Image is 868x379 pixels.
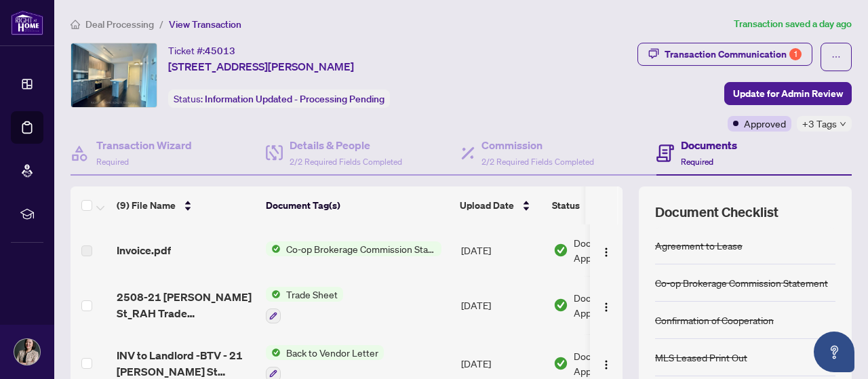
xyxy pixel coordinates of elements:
[281,241,441,256] span: Co-op Brokerage Commission Statement
[553,243,568,258] img: Document Status
[655,203,778,222] span: Document Checklist
[281,287,343,302] span: Trade Sheet
[169,18,241,31] span: View Transaction
[266,241,441,256] button: Status IconCo-op Brokerage Commission Statement
[665,43,802,65] div: Transaction Communication
[595,239,617,261] button: Logo
[460,198,514,213] span: Upload Date
[655,238,743,253] div: Agreement to Lease
[85,18,154,31] span: Deal Processing
[96,157,129,167] span: Required
[111,186,260,224] th: (9) File Name
[831,52,841,62] span: ellipsis
[14,339,40,365] img: Profile Icon
[574,348,658,378] span: Document Approved
[266,241,281,256] img: Status Icon
[117,242,171,258] span: Invoice.pdf
[205,45,235,57] span: 45013
[655,275,828,290] div: Co-op Brokerage Commission Statement
[814,332,854,372] button: Open asap
[802,116,837,132] span: +3 Tags
[266,345,281,360] img: Status Icon
[655,313,774,327] div: Confirmation of Cooperation
[789,48,802,60] div: 1
[552,198,580,213] span: Status
[117,198,176,213] span: (9) File Name
[71,43,157,107] img: IMG-C12282122_1.jpg
[266,287,281,302] img: Status Icon
[734,16,852,32] article: Transaction saved a day ago
[117,289,255,321] span: 2508-21 [PERSON_NAME] St_RAH Trade Sheet_Henrietta SIGNED.pdf
[601,302,612,313] img: Logo
[481,137,594,153] h4: Commission
[159,16,163,32] li: /
[547,186,662,224] th: Status
[71,20,80,29] span: home
[595,294,617,316] button: Logo
[456,224,548,276] td: [DATE]
[281,345,384,360] span: Back to Vendor Letter
[553,298,568,313] img: Document Status
[168,58,354,75] span: [STREET_ADDRESS][PERSON_NAME]
[601,247,612,258] img: Logo
[574,290,658,320] span: Document Approved
[205,93,384,105] span: Information Updated - Processing Pending
[260,186,454,224] th: Document Tag(s)
[724,82,852,105] button: Update for Admin Review
[553,356,568,371] img: Document Status
[681,137,737,153] h4: Documents
[96,137,192,153] h4: Transaction Wizard
[11,10,43,35] img: logo
[454,186,547,224] th: Upload Date
[601,359,612,370] img: Logo
[733,83,843,104] span: Update for Admin Review
[290,157,402,167] span: 2/2 Required Fields Completed
[574,235,658,265] span: Document Approved
[655,350,747,365] div: MLS Leased Print Out
[481,157,594,167] span: 2/2 Required Fields Completed
[290,137,402,153] h4: Details & People
[744,116,786,131] span: Approved
[681,157,713,167] span: Required
[637,43,812,66] button: Transaction Communication1
[456,276,548,334] td: [DATE]
[595,353,617,374] button: Logo
[266,287,343,323] button: Status IconTrade Sheet
[168,89,390,108] div: Status:
[840,121,846,127] span: down
[168,43,235,58] div: Ticket #:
